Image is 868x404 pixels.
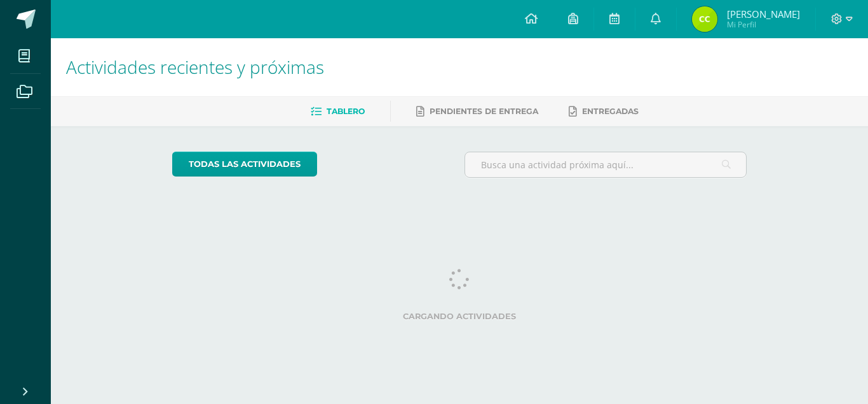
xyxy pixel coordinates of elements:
[66,55,324,79] span: Actividades recientes y próximas
[727,19,800,30] span: Mi Perfil
[416,101,538,122] a: Pendientes de entrega
[582,106,639,116] span: Entregadas
[465,152,747,177] input: Busca una actividad próxima aquí...
[692,6,717,32] img: 72e6737e3b6229c48af0c29fd7a6a595.png
[172,312,747,321] label: Cargando actividades
[727,8,800,20] span: [PERSON_NAME]
[311,101,365,122] a: Tablero
[172,152,317,177] a: todas las Actividades
[327,106,365,116] span: Tablero
[569,101,639,122] a: Entregadas
[430,106,538,116] span: Pendientes de entrega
